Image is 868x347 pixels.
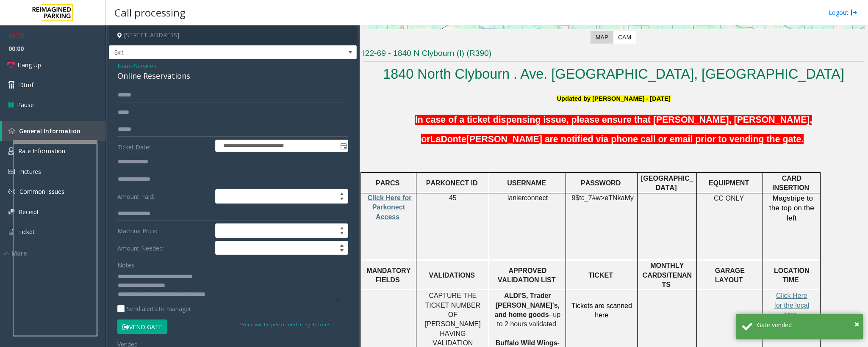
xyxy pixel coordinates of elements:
[368,195,412,220] a: Click Here for Parkonect Access
[376,179,399,187] span: PARCS
[772,175,809,191] span: CARD INSERTION
[591,31,613,44] label: Map
[109,46,307,59] span: Exit
[8,128,15,134] img: 'icon'
[115,241,213,255] label: Amount Needed:
[2,121,106,141] a: General Information
[496,339,557,347] span: Buffalo Wild Wings
[8,209,14,215] img: 'icon'
[495,292,560,318] span: ALDI'S, Trader [PERSON_NAME]'s, and home goods
[115,140,213,152] label: Ticket Date:
[643,262,692,288] span: MONTHLY CARDS/TENANTS
[829,8,857,17] a: Logout
[581,179,621,187] span: PASSWORD
[709,179,749,187] span: EQUIPMENT
[426,179,478,187] span: PARKONECT ID
[383,66,844,82] a: 1840 North Clybourn . Ave. [GEOGRAPHIC_DATA], [GEOGRAPHIC_DATA]
[851,8,857,17] img: logout
[498,267,556,284] span: APPROVED VALIDATION LIST
[17,100,34,109] span: Pause
[336,248,348,255] span: Decrease value
[854,318,859,330] span: ×
[336,190,348,196] span: Increase value
[19,127,80,135] span: General Information
[134,61,156,70] span: Services
[769,194,814,222] span: Magstripe to the top on the left
[336,231,348,237] span: Decrease value
[8,147,14,155] img: 'icon'
[8,228,14,236] img: 'icon'
[8,188,15,195] img: 'icon'
[132,62,156,70] span: -
[466,134,804,144] span: [PERSON_NAME] are notified via phone call or email prior to vending the gate.
[109,25,357,45] h4: [STREET_ADDRESS]
[239,321,329,328] small: Vend will be performed using 9# tone
[571,194,605,201] span: 9$tc_7#w>
[588,272,613,279] span: TICKET
[336,196,348,203] span: Decrease value
[110,2,190,23] h3: Call processing
[613,31,636,44] label: CAM
[117,304,191,313] label: Send alerts to manager
[363,48,865,62] h3: I22-69 - 1840 N Clybourn (I) (R390)
[430,134,466,145] span: LaDonte
[774,292,809,318] a: Click Here for the local time
[507,179,546,187] span: USERNAME
[641,175,693,191] span: [GEOGRAPHIC_DATA]
[774,267,810,284] span: LOCATION TIME
[336,241,348,248] span: Increase value
[714,195,744,202] span: CC ONLY
[336,224,348,231] span: Increase value
[507,194,548,202] span: lanierconnect
[429,272,474,279] span: VALIDATIONS
[17,61,41,69] span: Hang Up
[561,95,671,102] span: pdated by [PERSON_NAME] - [DATE]
[4,249,106,258] div: More
[366,267,410,284] span: MANDATORY FIELDS
[8,169,15,174] img: 'icon'
[757,320,857,329] div: Gate vended
[854,318,859,330] button: Close
[415,115,813,144] span: In case of a ticket dispensing issue, please ensure that [PERSON_NAME], [PERSON_NAME], or
[605,194,633,202] span: eTNkaMy
[117,61,132,70] span: Issue
[449,194,457,201] span: 45
[117,70,348,82] div: Online Reservations
[115,189,213,204] label: Amount Paid:
[115,223,213,238] label: Machine Price:
[715,267,745,284] span: GARAGE LAYOUT
[19,80,33,89] span: Dtmf
[117,319,167,334] button: Vend Gate
[117,258,136,270] label: Notes:
[557,95,561,102] span: U
[571,302,632,319] span: Tickets are scanned here
[338,140,348,152] span: Toggle popup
